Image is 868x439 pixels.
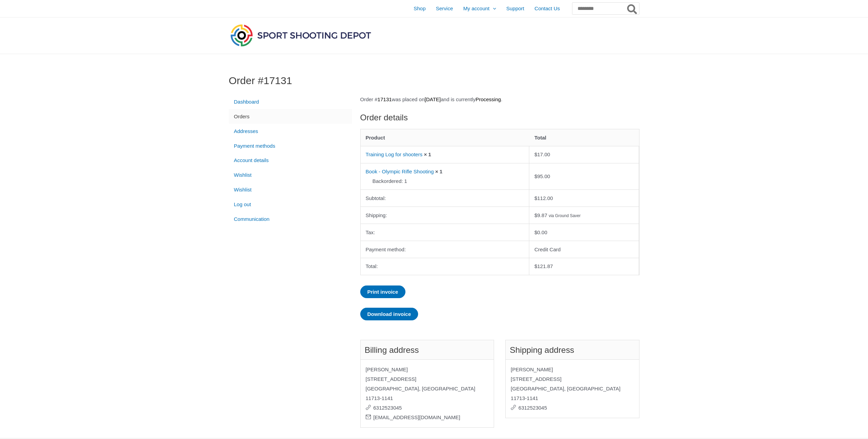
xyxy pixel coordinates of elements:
[534,212,547,218] span: 9.87
[534,195,553,201] span: 112.00
[366,169,434,174] a: Book - Olympic Rifle Shooting
[529,129,639,146] th: Total
[360,359,494,427] address: [PERSON_NAME] [STREET_ADDRESS] [GEOGRAPHIC_DATA], [GEOGRAPHIC_DATA] 11713-1141
[229,168,352,183] a: Wishlist
[361,129,529,146] th: Product
[373,176,403,186] strong: Backordered:
[229,95,352,227] nav: Account pages
[361,224,529,241] th: Tax:
[534,263,553,269] span: 121.87
[360,285,405,298] a: Print invoice
[534,229,547,235] span: 0.00
[366,151,423,157] a: Training Log for shooters
[361,258,529,275] th: Total:
[534,263,537,269] span: $
[425,96,441,102] mark: [DATE]
[229,124,352,138] a: Addresses
[534,212,537,218] span: $
[360,340,494,359] h2: Billing address
[229,183,352,197] a: Wishlist
[366,403,489,413] p: 6312523045
[229,75,639,87] h1: Order #17131
[229,153,352,168] a: Account details
[529,241,639,258] td: Credit Card
[360,95,639,104] p: Order # was placed on and is currently .
[229,138,352,153] a: Payment methods
[377,96,392,102] mark: 17131
[424,151,431,157] strong: × 1
[366,413,489,422] p: [EMAIL_ADDRESS][DOMAIN_NAME]
[229,23,373,48] img: Sport Shooting Depot
[626,3,639,14] button: Search
[505,340,639,359] h2: Shipping address
[361,207,529,224] th: Shipping:
[534,151,550,157] bdi: 17.00
[229,197,352,212] a: Log out
[360,112,639,123] h2: Order details
[505,359,639,418] address: [PERSON_NAME] [STREET_ADDRESS] [GEOGRAPHIC_DATA], [GEOGRAPHIC_DATA] 11713-1141
[229,109,352,124] a: Orders
[229,95,352,109] a: Dashboard
[476,96,501,102] mark: Processing
[373,176,531,186] p: 1
[435,169,442,174] strong: × 1
[534,173,550,179] bdi: 95.00
[511,403,634,413] p: 6312523045
[361,241,529,258] th: Payment method:
[361,189,529,207] th: Subtotal:
[229,212,352,226] a: Communication
[534,173,537,179] span: $
[534,151,537,157] span: $
[534,195,537,201] span: $
[360,308,418,320] a: Download invoice
[534,229,537,235] span: $
[549,213,581,218] small: via Ground Saver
